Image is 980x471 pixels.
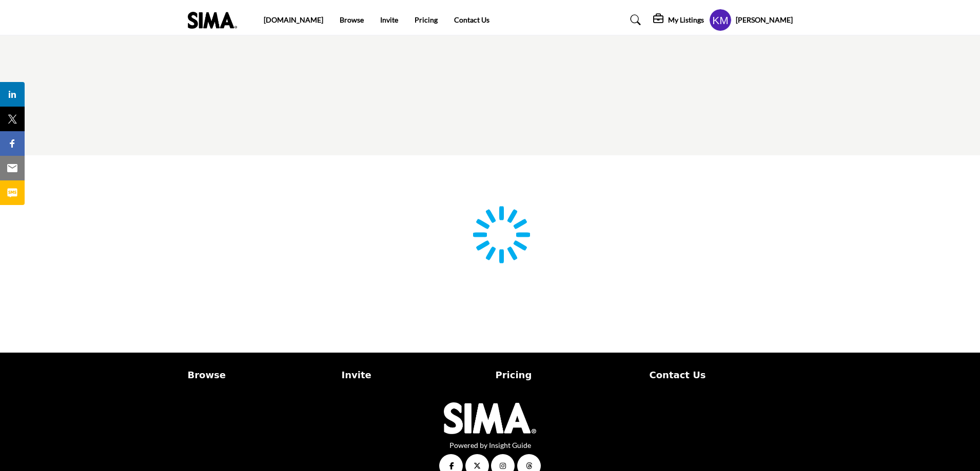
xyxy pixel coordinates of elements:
a: Search [620,12,648,28]
h5: [PERSON_NAME] [736,15,793,25]
img: No Site Logo [444,402,536,434]
a: Invite [342,368,485,382]
a: Powered by Insight Guide [449,441,531,449]
a: Contact Us [650,368,793,382]
div: My Listings [653,14,704,26]
h5: My Listings [668,15,704,25]
img: Site Logo [188,12,242,29]
button: Show hide supplier dropdown [709,9,732,31]
a: Pricing [415,15,438,24]
a: Pricing [496,368,639,382]
a: Contact Us [454,15,489,24]
a: Browse [340,15,364,24]
a: Invite [380,15,398,24]
a: [DOMAIN_NAME] [264,15,323,24]
a: Browse [188,368,331,382]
